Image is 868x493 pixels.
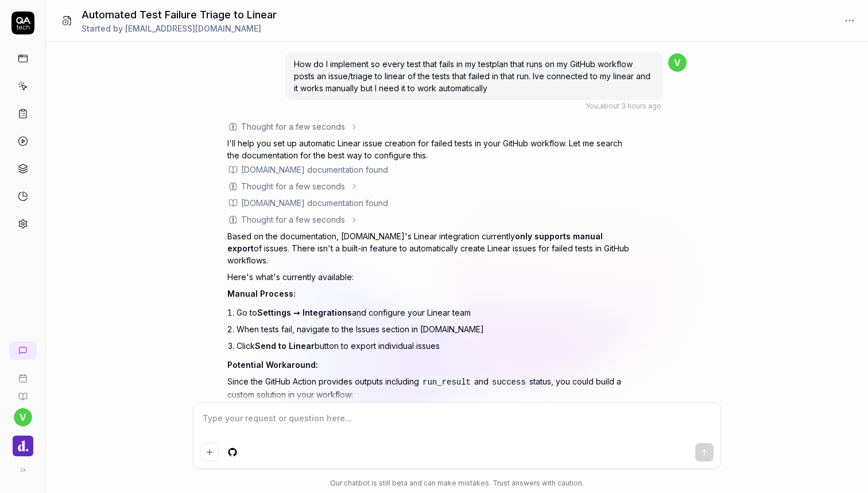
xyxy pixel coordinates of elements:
[227,375,629,401] p: Since the GitHub Action provides outputs including and status, you could build a custom solution ...
[227,289,296,298] span: Manual Process:
[237,337,629,354] li: Click button to export individual issues
[294,59,650,93] span: How do I implement so every test that fails in my testplan that runs on my GitHub workflow posts ...
[227,137,629,161] p: I'll help you set up automatic Linear issue creation for failed tests in your GitHub workflow. Le...
[5,383,41,401] a: Documentation
[82,7,277,22] h1: Automated Test Failure Triage to Linear
[5,426,41,459] button: Done Logo
[586,102,598,110] span: You
[193,478,721,488] div: Our chatbot is still beta and can make mistakes. Trust answers with caution.
[255,341,315,351] span: Send to Linear
[9,341,37,360] a: New conversation
[237,321,629,337] li: When tests fail, navigate to the Issues section in [DOMAIN_NAME]
[13,436,33,456] img: Done Logo
[241,180,345,192] div: Thought for a few seconds
[5,364,41,383] a: Book a call with us
[241,197,388,209] div: [DOMAIN_NAME] documentation found
[125,24,261,33] span: [EMAIL_ADDRESS][DOMAIN_NAME]
[241,121,345,133] div: Thought for a few seconds
[237,304,629,321] li: Go to and configure your Linear team
[668,53,687,72] span: v
[586,101,661,111] div: , about 3 hours ago
[200,443,219,461] button: Add attachment
[241,164,388,176] div: [DOMAIN_NAME] documentation found
[227,230,629,266] p: Based on the documentation, [DOMAIN_NAME]'s Linear integration currently of issues. There isn't a...
[489,376,529,388] code: success
[14,408,32,426] button: v
[227,360,318,370] span: Potential Workaround:
[419,376,474,388] code: run_result
[257,308,352,317] span: Settings → Integrations
[227,271,629,283] p: Here's what's currently available:
[241,213,345,226] div: Thought for a few seconds
[82,22,277,34] div: Started by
